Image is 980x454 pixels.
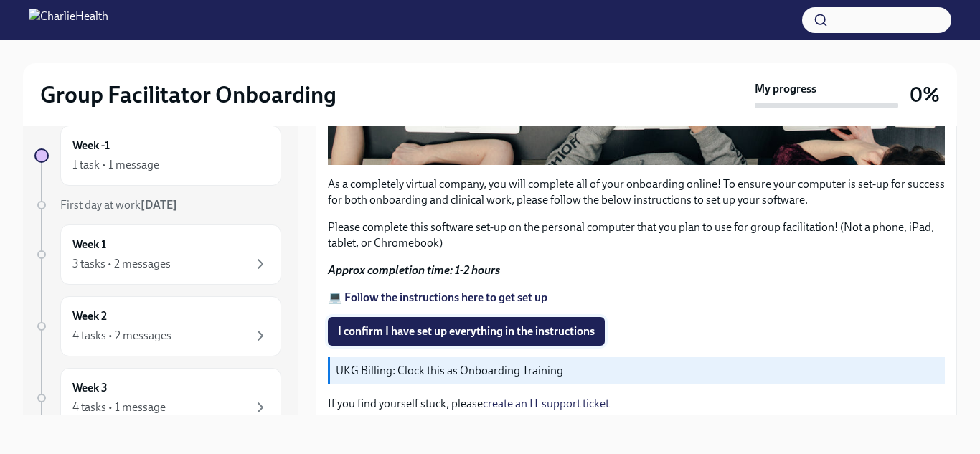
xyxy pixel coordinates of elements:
img: CharlieHealth [29,9,108,32]
h2: Group Facilitator Onboarding [40,80,336,109]
h6: Week 1 [72,237,106,252]
a: First day at work[DATE] [34,197,281,213]
p: As a completely virtual company, you will complete all of your onboarding online! To ensure your ... [328,176,945,208]
div: 4 tasks • 1 message [72,399,166,415]
div: 4 tasks • 2 messages [72,328,171,344]
h6: Week 3 [72,380,108,396]
p: If you find yourself stuck, please [328,396,945,412]
a: Week 13 tasks • 2 messages [34,224,281,285]
span: First day at work [60,198,177,212]
div: 1 task • 1 message [72,157,159,173]
strong: Approx completion time: 1-2 hours [328,263,500,277]
a: Week 24 tasks • 2 messages [34,296,281,356]
p: UKG Billing: Clock this as Onboarding Training [336,363,939,379]
a: 💻 Follow the instructions here to get set up [328,290,547,304]
button: I confirm I have set up everything in the instructions [328,317,605,346]
p: Please complete this software set-up on the personal computer that you plan to use for group faci... [328,219,945,251]
strong: My progress [755,81,816,97]
a: Week -11 task • 1 message [34,126,281,186]
strong: [DATE] [141,198,177,212]
h6: Week -1 [72,138,110,153]
div: 3 tasks • 2 messages [72,256,171,272]
a: create an IT support ticket [483,397,609,410]
span: I confirm I have set up everything in the instructions [338,324,595,339]
h3: 0% [910,82,940,108]
a: Week 34 tasks • 1 message [34,368,281,428]
h6: Week 2 [72,308,107,324]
